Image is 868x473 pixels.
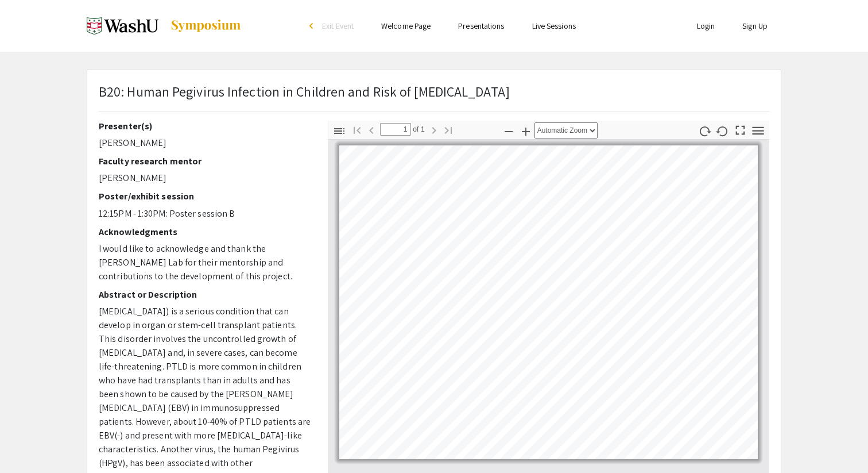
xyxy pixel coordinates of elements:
button: Rotate Clockwise [695,122,715,139]
p: B20: Human Pegivirus Infection in Children and Risk of [MEDICAL_DATA] [99,81,510,102]
img: Symposium by ForagerOne [170,19,242,33]
a: Sign Up [742,21,768,31]
a: Welcome Page [381,21,431,31]
p: I would like to acknowledge and thank the [PERSON_NAME] Lab for their mentorship and contribution... [99,242,311,283]
a: Login [697,21,715,31]
select: Zoom [534,122,598,139]
button: Go to First Page [347,121,367,138]
a: Spring 2025 Undergraduate Research Symposium [87,11,242,40]
h2: Abstract or Description [99,289,311,300]
span: Exit Event [322,21,354,31]
button: Next Page [424,121,444,138]
span: of 1 [411,123,425,136]
h2: Presenter(s) [99,121,311,132]
p: [PERSON_NAME] [99,136,311,150]
button: Switch to Presentation Mode [731,121,750,137]
iframe: Chat [9,421,49,464]
h2: Acknowledgments [99,226,311,237]
a: Live Sessions [532,21,576,31]
a: Presentations [458,21,504,31]
h2: Poster/exhibit session [99,191,311,202]
img: Spring 2025 Undergraduate Research Symposium [87,11,158,40]
button: Zoom In [516,122,536,139]
button: Previous Page [362,121,381,138]
button: Go to Last Page [439,121,458,138]
p: 12:15PM - 1:30PM: Poster session B [99,207,311,221]
div: Page 1 [334,140,763,464]
button: Tools [749,122,768,139]
div: arrow_back_ios [309,22,316,29]
h2: Faculty research mentor [99,156,311,167]
button: Zoom Out [499,122,518,139]
button: Rotate Counterclockwise [713,122,733,139]
button: Toggle Sidebar [330,122,349,139]
input: Page [380,123,411,136]
p: [PERSON_NAME] [99,171,311,185]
